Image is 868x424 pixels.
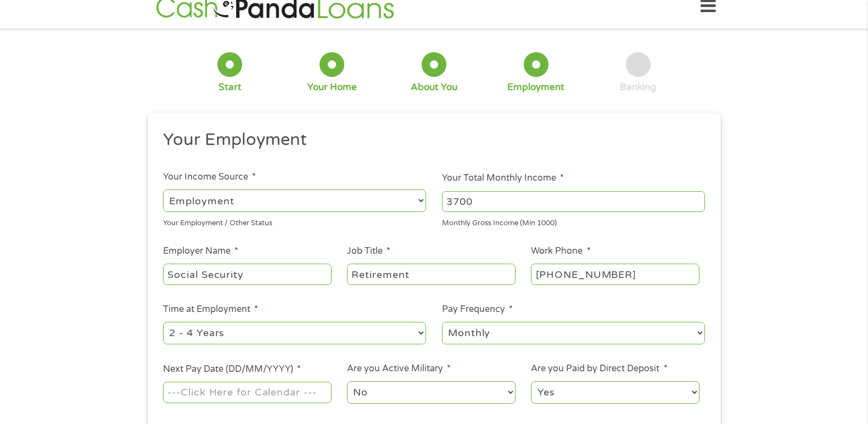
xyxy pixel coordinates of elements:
input: ---Click Here for Calendar --- [163,382,331,403]
div: Monthly Gross Income (Min 1000) [442,214,705,229]
label: Job Title [347,246,390,257]
div: About You [411,81,457,93]
div: Your Home [307,81,357,93]
div: Your Employment / Other Status [163,214,426,229]
div: Start [219,81,242,93]
label: Are you Active Military [347,363,451,375]
h2: Your Employment [163,129,697,151]
label: Employer Name [163,246,238,257]
div: Banking [620,81,656,93]
input: 1800 [442,191,705,212]
input: Cashier [347,264,515,284]
label: Are you Paid by Direct Deposit [531,363,667,375]
div: Employment [507,81,564,93]
label: Work Phone [531,246,590,257]
label: Pay Frequency [442,304,513,315]
label: Next Pay Date (DD/MM/YYYY) [163,364,301,375]
label: Your Income Source [163,171,256,183]
input: Walmart [163,264,331,284]
label: Your Total Monthly Income [442,172,564,184]
label: Time at Employment [163,304,258,315]
input: (231) 754-4010 [531,264,699,284]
